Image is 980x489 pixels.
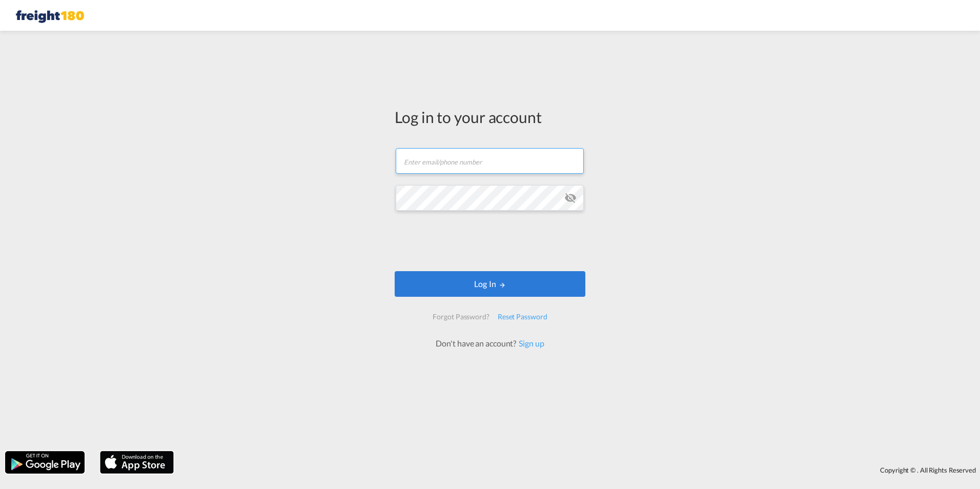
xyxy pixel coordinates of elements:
[179,461,980,479] div: Copyright © . All Rights Reserved
[494,308,552,326] div: Reset Password
[4,450,86,475] img: google.png
[564,192,577,204] md-icon: icon-eye-off
[396,148,584,174] input: Enter email/phone number
[395,106,585,128] div: Log in to your account
[412,221,568,261] iframe: reCAPTCHA
[99,450,175,475] img: apple.png
[424,338,555,349] div: Don't have an account?
[516,338,544,348] a: Sign up
[428,308,493,326] div: Forgot Password?
[15,4,85,27] img: 249268c09df411ef8859afcc023c0dd9.png
[395,271,585,297] button: LOGIN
